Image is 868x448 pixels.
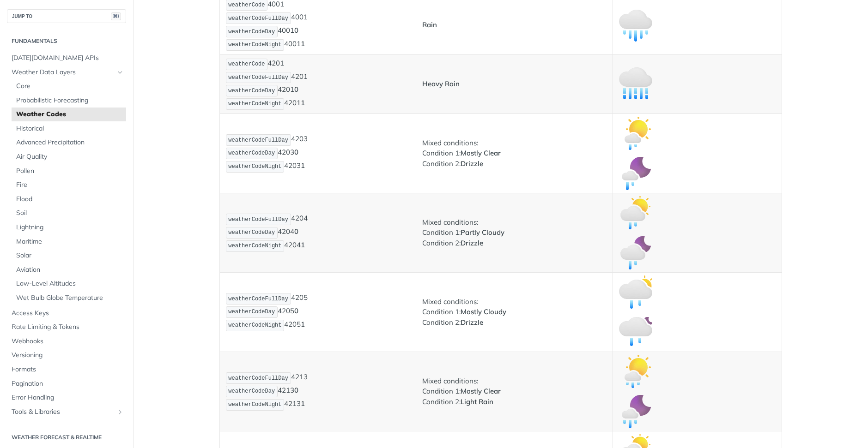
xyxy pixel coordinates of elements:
a: Soil [12,206,126,220]
strong: Heavy Rain [422,79,460,88]
p: 4205 4205 4205 [226,292,410,332]
a: Formats [7,363,126,376]
p: 4213 4213 4213 [226,371,410,411]
a: Pollen [12,164,126,178]
span: weatherCodeNight [228,163,281,170]
strong: Partly Cloudy [461,228,504,237]
a: Air Quality [12,150,126,164]
a: Fire [12,178,126,192]
span: Weather Data Layers [12,68,114,77]
span: weatherCodeFullDay [228,74,288,81]
a: Flood [12,192,126,206]
strong: Drizzle [461,239,483,247]
a: Solar [12,249,126,263]
img: mostly_cloudy_drizzle_night [619,316,652,349]
p: Mixed conditions: Condition 1: Condition 2: [422,217,607,249]
strong: 1 [301,399,305,408]
span: Aviation [16,265,124,275]
img: mostly_clear_drizzle_day [619,117,652,150]
span: Solar [16,251,124,260]
p: 4204 4204 4204 [226,213,410,252]
p: Mixed conditions: Condition 1: Condition 2: [422,376,607,407]
span: weatherCodeDay [228,88,275,94]
button: JUMP TO⌘/ [7,9,126,23]
span: weatherCodeNight [228,42,281,48]
span: Wet Bulb Globe Temperature [16,293,124,303]
strong: 0 [294,227,298,236]
span: weatherCodeNight [228,243,281,249]
a: Webhooks [7,335,126,348]
span: [DATE][DOMAIN_NAME] APIs [12,54,124,63]
span: Maritime [16,237,124,246]
span: weatherCode [228,61,265,67]
span: ⌘/ [111,12,121,20]
img: partly_cloudy_drizzle_night [619,236,652,269]
span: weatherCodeNight [228,401,281,408]
span: weatherCodeFullDay [228,15,288,22]
span: Tools & Libraries [12,407,114,417]
span: Expand image [619,406,652,415]
span: Versioning [12,351,124,360]
strong: 0 [294,26,298,35]
span: weatherCodeDay [228,229,275,236]
span: Historical [16,124,124,133]
a: Lightning [12,221,126,234]
img: partly_cloudy_drizzle_day [619,196,652,229]
span: Expand image [619,327,652,336]
a: Versioning [7,348,126,362]
strong: Mostly Cloudy [461,307,506,316]
a: [DATE][DOMAIN_NAME] APIs [7,51,126,65]
span: Expand image [619,168,652,177]
span: Core [16,82,124,91]
p: 4201 4201 4201 4201 [226,58,410,111]
strong: 1 [301,98,305,107]
span: weatherCodeDay [228,309,275,315]
span: Expand image [619,128,652,137]
a: Error Handling [7,391,126,405]
span: Expand image [619,248,652,257]
a: Pagination [7,377,126,391]
img: mostly_cloudy_drizzle_day [619,275,652,309]
strong: 0 [294,386,298,394]
a: Probabilistic Forecasting [12,94,126,108]
strong: 1 [301,320,305,329]
span: Expand image [619,366,652,375]
span: Probabilistic Forecasting [16,96,124,105]
p: Mixed conditions: Condition 1: Condition 2: [422,297,607,328]
a: Weather Codes [12,108,126,121]
strong: Rain [422,20,437,29]
span: Expand image [619,208,652,216]
img: mostly_clear_drizzle_night [619,157,652,190]
img: mostly_clear_light_rain_day [619,355,652,388]
span: weatherCodeFullDay [228,296,288,302]
span: Webhooks [12,337,124,346]
p: Mixed conditions: Condition 1: Condition 2: [422,138,607,169]
strong: 1 [301,240,305,249]
a: Tools & LibrariesShow subpages for Tools & Libraries [7,405,126,419]
strong: 1 [301,39,305,48]
a: Core [12,79,126,93]
button: Hide subpages for Weather Data Layers [116,69,124,76]
h2: Fundamentals [7,37,126,45]
strong: Drizzle [461,159,483,168]
p: 4203 4203 4203 [226,133,410,173]
span: Rate Limiting & Tokens [12,323,124,332]
strong: 0 [294,148,298,156]
a: Advanced Precipitation [12,136,126,149]
a: Maritime [12,235,126,249]
span: Air Quality [16,152,124,161]
strong: Mostly Clear [461,387,501,395]
a: Access Keys [7,306,126,320]
a: Historical [12,122,126,136]
span: weatherCodeNight [228,322,281,329]
span: Expand image [619,287,652,296]
span: weatherCodeFullDay [228,375,288,382]
strong: Light Rain [461,397,493,406]
a: Wet Bulb Globe Temperature [12,291,126,305]
span: weatherCodeDay [228,150,275,156]
span: Expand image [619,79,652,88]
span: Advanced Precipitation [16,138,124,147]
span: Low-Level Altitudes [16,279,124,288]
span: Lightning [16,223,124,232]
span: Pollen [16,167,124,176]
